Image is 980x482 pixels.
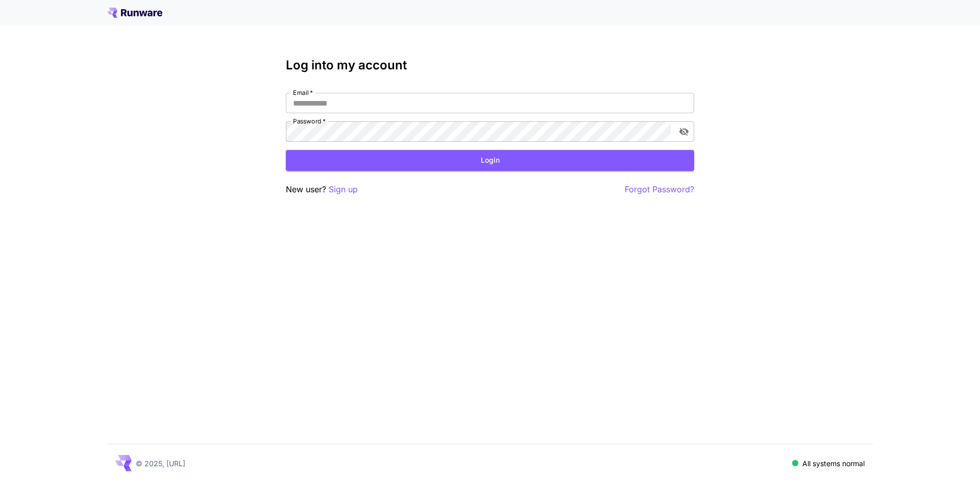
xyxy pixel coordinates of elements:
label: Email [293,88,313,97]
label: Password [293,117,326,125]
p: © 2025, [URL] [136,458,185,469]
p: All systems normal [802,458,865,469]
p: New user? [286,183,358,196]
h3: Log into my account [286,58,694,72]
button: Login [286,150,694,171]
button: toggle password visibility [675,122,693,141]
button: Forgot Password? [625,183,694,196]
button: Sign up [329,183,358,196]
